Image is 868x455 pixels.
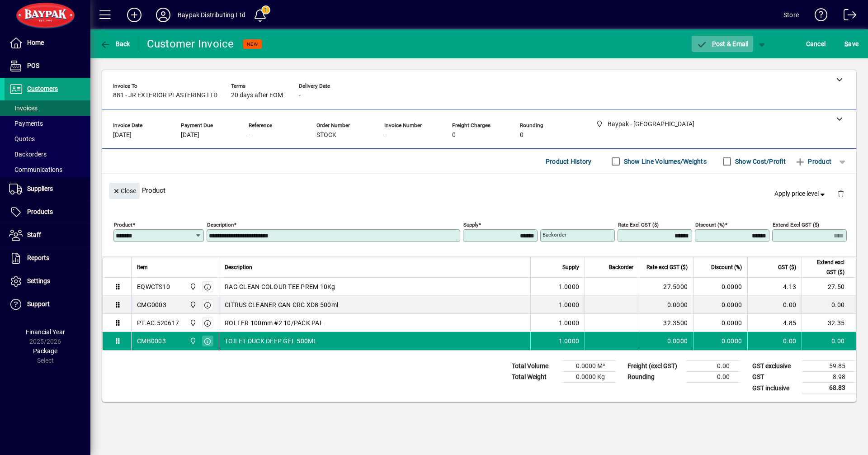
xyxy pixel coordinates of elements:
mat-label: Description [207,222,234,228]
a: Settings [5,270,90,293]
span: Home [27,39,44,46]
span: Baypak - Onekawa [187,282,198,292]
a: Payments [5,116,90,131]
button: Delete [830,183,852,204]
span: Settings [27,277,50,284]
div: PT.AC.520617 [137,318,179,327]
span: GST ($) [778,262,796,272]
mat-label: Rate excl GST ($) [618,222,659,228]
a: Backorders [5,147,90,162]
button: Product History [542,153,595,170]
td: 0.00 [802,296,856,314]
span: Extend excl GST ($) [807,257,844,277]
div: 0.0000 [645,337,688,346]
td: GST inclusive [748,383,802,394]
td: Rounding [623,372,686,383]
span: 881 - JR EXTERIOR PLASTERING LTD [113,92,217,99]
span: S [844,40,848,47]
span: Package [33,347,57,355]
button: Save [842,36,861,52]
span: STOCK [316,132,336,139]
app-page-header-button: Back [90,36,140,52]
td: Total Volume [507,361,561,372]
span: ave [844,37,859,51]
span: Backorders [9,151,47,158]
span: Reports [27,254,49,261]
span: Close [113,184,136,199]
td: Freight (excl GST) [623,361,686,372]
span: TOILET DUCK DEEP GEL 500ML [225,337,317,346]
span: Baypak - Onekawa [187,300,198,310]
span: POS [27,62,39,69]
div: CMG0003 [137,300,166,309]
td: 0.0000 [693,332,747,350]
a: Suppliers [5,178,90,200]
a: Logout [837,2,857,31]
span: [DATE] [113,132,132,139]
td: 0.00 [686,372,741,383]
button: Back [98,36,132,52]
button: Add [120,7,149,23]
td: 0.0000 [693,278,747,296]
span: Invoices [9,104,38,112]
span: RAG CLEAN COLOUR TEE PREM 10Kg [225,282,335,291]
span: 0 [452,132,456,139]
span: Financial Year [26,328,65,336]
td: 0.0000 Kg [561,372,616,383]
span: 1.0000 [559,318,580,327]
td: 0.00 [747,332,802,350]
app-page-header-button: Close [107,186,142,194]
div: Customer Invoice [147,37,234,51]
span: NEW [247,41,258,47]
span: Baypak - Onekawa [187,318,198,328]
span: Payments [9,120,43,127]
span: Description [225,262,252,272]
mat-label: Extend excl GST ($) [773,222,819,228]
button: Apply price level [771,186,830,202]
td: 8.98 [802,372,856,383]
span: Baypak - Onekawa [187,336,198,346]
span: P [712,40,716,47]
a: Support [5,293,90,316]
button: Profile [149,7,178,23]
label: Show Cost/Profit [733,157,786,166]
span: Product History [546,154,592,169]
span: Backorder [609,262,633,272]
span: Supply [562,262,579,272]
app-page-header-button: Delete [830,190,852,198]
span: 1.0000 [559,300,580,309]
td: 0.0000 [693,314,747,332]
td: 32.35 [802,314,856,332]
a: Quotes [5,131,90,147]
td: 0.00 [686,361,741,372]
span: Suppliers [27,185,53,192]
td: 0.00 [747,296,802,314]
td: 0.0000 M³ [561,361,616,372]
span: Item [137,262,148,272]
span: Cancel [806,37,826,51]
span: - [249,132,250,139]
a: Reports [5,247,90,270]
span: 0 [520,132,524,139]
label: Show Line Volumes/Weights [622,157,707,166]
span: 1.0000 [559,282,580,291]
div: CMB0003 [137,337,166,346]
mat-label: Discount (%) [695,222,725,228]
div: 27.5000 [645,282,688,291]
div: EQWCTS10 [137,282,170,291]
span: Quotes [9,135,35,142]
span: - [384,132,386,139]
span: ost & Email [696,40,749,47]
span: Back [100,40,130,47]
span: Communications [9,166,62,173]
span: Customers [27,85,58,92]
div: Baypak Distributing Ltd [178,8,245,22]
span: Rate excl GST ($) [646,262,688,272]
mat-label: Backorder [542,232,566,238]
span: Product [795,154,831,169]
a: Home [5,32,90,54]
a: POS [5,55,90,77]
td: GST exclusive [748,361,802,372]
td: 27.50 [802,278,856,296]
td: Total Weight [507,372,561,383]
